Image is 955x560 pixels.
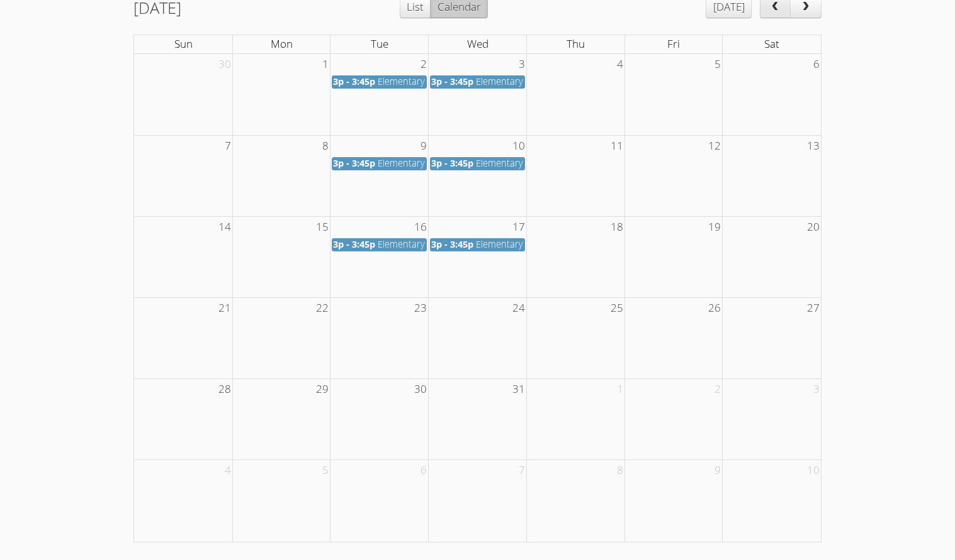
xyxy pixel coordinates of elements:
span: 3p - 3:45p [333,238,375,250]
span: Tue [371,36,388,51]
span: 6 [812,54,821,75]
span: 3p - 3:45p [333,157,375,169]
span: 2 [419,54,428,75]
span: 24 [511,298,526,319]
span: 29 [315,379,330,400]
span: 8 [616,460,624,481]
span: 12 [707,136,722,156]
a: 3p - 3:45p Elementary ELA [332,238,427,251]
span: 7 [223,136,232,156]
span: 4 [616,54,624,75]
span: 3 [517,54,526,75]
span: 16 [413,217,428,238]
span: Sat [764,36,779,51]
span: Fri [667,36,680,51]
span: 30 [217,54,232,75]
span: 22 [315,298,330,319]
span: Elementary ELA [476,157,541,169]
span: 3p - 3:45p [431,75,473,87]
span: 7 [517,460,526,481]
span: 13 [806,136,821,156]
span: 21 [217,298,232,319]
span: 18 [609,217,624,238]
span: 27 [806,298,821,319]
span: Elementary ELA [378,75,443,87]
span: Elementary ELA [476,238,541,250]
a: 3p - 3:45p Elementary ELA [430,157,525,170]
span: Thu [567,36,585,51]
span: 8 [321,136,330,156]
span: 26 [707,298,722,319]
a: 3p - 3:45p Elementary ELA [332,157,427,170]
span: 10 [511,136,526,156]
span: Sun [174,36,193,51]
span: 2 [713,379,722,400]
a: 3p - 3:45p Elementary ELA [430,238,525,251]
span: 11 [609,136,624,156]
a: 3p - 3:45p Elementary ELA [430,75,525,89]
span: Elementary ELA [476,75,541,87]
span: 25 [609,298,624,319]
span: 1 [616,379,624,400]
span: 4 [223,460,232,481]
span: 9 [713,460,722,481]
span: 6 [419,460,428,481]
span: 9 [419,136,428,156]
span: 20 [806,217,821,238]
span: Mon [271,36,293,51]
span: 19 [707,217,722,238]
span: 31 [511,379,526,400]
span: 3p - 3:45p [431,238,473,250]
span: 28 [217,379,232,400]
span: 5 [713,54,722,75]
span: 5 [321,460,330,481]
span: Elementary ELA [378,238,443,250]
span: Wed [467,36,489,51]
span: 23 [413,298,428,319]
span: 17 [511,217,526,238]
span: 30 [413,379,428,400]
span: 14 [217,217,232,238]
a: 3p - 3:45p Elementary ELA [332,75,427,89]
span: Elementary ELA [378,157,443,169]
span: 15 [315,217,330,238]
span: 10 [806,460,821,481]
span: 1 [321,54,330,75]
span: 3p - 3:45p [333,75,375,87]
span: 3 [812,379,821,400]
span: 3p - 3:45p [431,157,473,169]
